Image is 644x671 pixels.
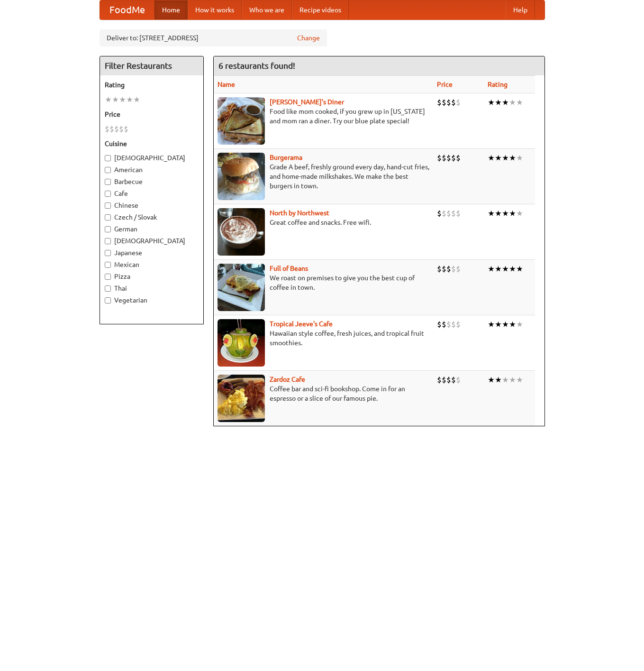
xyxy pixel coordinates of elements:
[437,208,442,219] li: $
[488,319,495,330] li: ★
[292,0,349,19] a: Recipe videos
[105,224,199,234] label: German
[495,319,502,330] li: ★
[437,319,442,330] li: $
[451,319,456,330] li: $
[442,153,446,163] li: $
[506,0,535,19] a: Help
[437,153,442,163] li: $
[495,153,502,163] li: ★
[154,0,188,19] a: Home
[105,153,199,163] label: [DEMOGRAPHIC_DATA]
[105,94,112,105] li: ★
[105,202,111,209] input: Chinese
[218,319,265,367] img: jeeves.jpg
[451,97,456,108] li: $
[451,375,456,385] li: $
[488,375,495,385] li: ★
[446,319,451,330] li: $
[516,375,523,385] li: ★
[451,208,456,219] li: $
[456,264,461,274] li: $
[105,167,111,173] input: American
[133,94,140,105] li: ★
[112,94,119,105] li: ★
[488,264,495,274] li: ★
[218,107,429,126] p: Food like mom cooked, if you grew up in [US_STATE] and mom ran a diner. Try our blue plate special!
[502,319,509,330] li: ★
[495,375,502,385] li: ★
[105,226,111,232] input: German
[105,284,199,293] label: Thai
[105,272,199,281] label: Pizza
[437,81,453,88] a: Price
[105,262,111,268] input: Mexican
[105,236,199,246] label: [DEMOGRAPHIC_DATA]
[105,155,111,161] input: [DEMOGRAPHIC_DATA]
[456,97,461,108] li: $
[218,153,265,200] img: burgerama.jpg
[105,260,199,269] label: Mexican
[105,179,111,185] input: Barbecue
[502,97,509,108] li: ★
[105,124,109,134] li: $
[509,208,516,219] li: ★
[270,376,305,383] a: Zardoz Cafe
[446,97,451,108] li: $
[105,297,111,303] input: Vegetarian
[100,56,203,75] h4: Filter Restaurants
[105,250,111,256] input: Japanese
[270,98,344,106] a: [PERSON_NAME]'s Diner
[105,238,111,244] input: [DEMOGRAPHIC_DATA]
[509,97,516,108] li: ★
[188,0,242,19] a: How it works
[105,110,199,119] h5: Price
[451,153,456,163] li: $
[105,80,199,90] h5: Rating
[218,375,265,422] img: zardoz.jpg
[516,153,523,163] li: ★
[442,264,446,274] li: $
[218,81,235,88] a: Name
[218,264,265,311] img: beans.jpg
[270,209,329,217] a: North by Northwest
[446,153,451,163] li: $
[502,208,509,219] li: ★
[509,264,516,274] li: ★
[218,162,429,191] p: Grade A beef, freshly ground every day, hand-cut fries, and home-made milkshakes. We make the bes...
[495,208,502,219] li: ★
[456,208,461,219] li: $
[446,375,451,385] li: $
[270,265,308,272] b: Full of Beans
[502,153,509,163] li: ★
[126,94,133,105] li: ★
[124,124,128,134] li: $
[105,165,199,175] label: American
[451,264,456,274] li: $
[446,208,451,219] li: $
[502,264,509,274] li: ★
[509,153,516,163] li: ★
[270,320,333,328] a: Tropical Jeeve's Cafe
[105,248,199,257] label: Japanese
[509,375,516,385] li: ★
[456,375,461,385] li: $
[488,153,495,163] li: ★
[105,189,199,198] label: Cafe
[442,208,446,219] li: $
[100,0,154,19] a: FoodMe
[488,81,508,88] a: Rating
[105,295,199,305] label: Vegetarian
[456,153,461,163] li: $
[100,29,327,46] div: Deliver to: [STREET_ADDRESS]
[297,33,320,43] a: Change
[270,154,302,161] a: Burgerama
[218,384,429,403] p: Coffee bar and sci-fi bookshop. Come in for an espresso or a slice of our famous pie.
[218,218,429,227] p: Great coffee and snacks. Free wifi.
[456,319,461,330] li: $
[105,201,199,210] label: Chinese
[488,97,495,108] li: ★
